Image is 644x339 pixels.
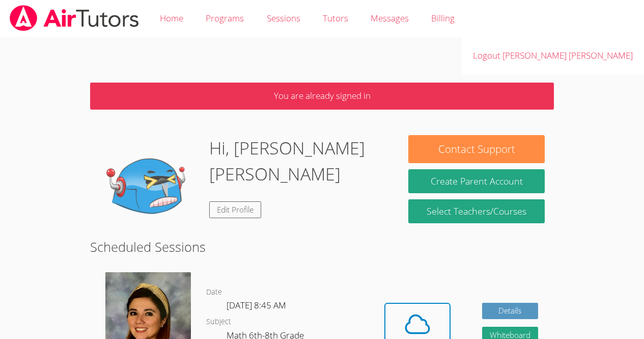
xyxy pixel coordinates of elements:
a: Select Teachers/Courses [408,199,544,223]
button: Create Parent Account [408,169,544,193]
a: Details [482,303,538,320]
img: airtutors_banner-c4298cdbf04f3fff15de1276eac7730deb9818008684d7c2e4769d2f7ddbe033.png [9,5,140,31]
h1: Hi, [PERSON_NAME] [PERSON_NAME] [209,135,390,187]
a: Edit Profile [209,201,261,218]
p: You are already signed in [90,83,554,110]
button: Contact Support [408,135,544,163]
dt: Subject [206,316,231,328]
img: default.png [99,135,201,237]
a: Logout [PERSON_NAME] [PERSON_NAME] [462,37,644,74]
h2: Scheduled Sessions [90,237,554,256]
span: Messages [371,12,409,24]
dt: Date [206,286,222,299]
span: [DATE] 8:45 AM [227,299,286,311]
